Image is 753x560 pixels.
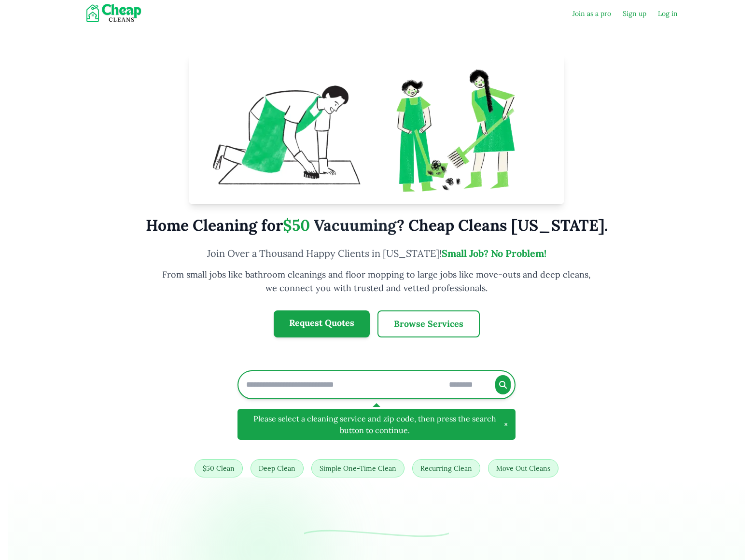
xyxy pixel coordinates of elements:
button: Deep Clean [251,459,304,477]
a: Sign up [623,9,646,18]
button: Recurring Clean [412,459,480,477]
a: Join as a pro [572,9,611,18]
a: Request Quotes [274,310,370,337]
span: $50 [283,215,310,235]
p: From small jobs like bathroom cleanings and floor mopping to large jobs like move-outs and deep c... [160,268,593,295]
button: × [504,419,508,430]
h1: Home Cleaning for ? Cheap Cleans [US_STATE]. [146,216,608,235]
span: Please select a cleaning service and zip code, then press the search button to continue. [245,413,504,436]
img: Cheap Cleans Florida - Affordable Cleaning Services [189,54,564,204]
img: Cheap Cleans Florida [75,4,156,23]
button: Simple One-Time Clean [311,459,404,477]
a: Log in [658,9,678,18]
span: Vacuuming [314,215,397,235]
span: Small Job? No Problem! [442,247,546,259]
button: Move Out Cleans [488,459,558,477]
button: $50 Clean [195,459,243,477]
a: Browse Services [377,310,480,337]
h2: Join Over a Thousand Happy Clients in [US_STATE]! [160,247,593,260]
